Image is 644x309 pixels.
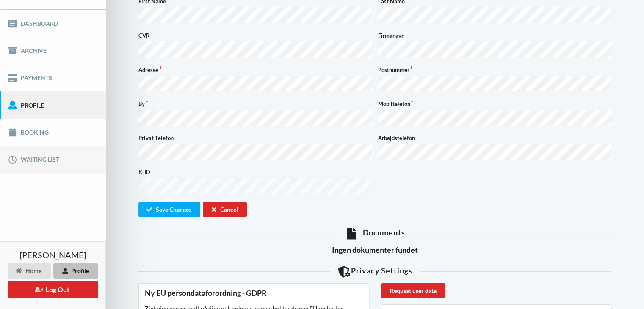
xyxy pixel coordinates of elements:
[378,99,612,108] label: Mobiltelefon
[138,228,611,239] div: Documents
[203,202,247,217] div: Cancel
[53,263,98,279] div: Profile
[378,31,612,40] label: Firmanavn
[138,168,372,176] label: K-ID
[138,31,372,40] label: CVR
[19,251,86,259] span: [PERSON_NAME]
[138,134,372,142] label: Privat Telefon
[8,263,51,279] div: Home
[138,245,611,255] h3: Ingen dokumenter fundet
[138,266,611,277] div: Privacy Settings
[381,283,445,298] div: Request user data
[145,288,363,298] div: Ny EU persondataforordning - GDPR
[378,134,612,142] label: Arbejdstelefon
[8,281,98,298] button: Log Out
[138,66,372,74] label: Adresse
[138,99,372,108] label: By
[138,202,200,217] button: Save Changes
[378,66,612,74] label: Postnummer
